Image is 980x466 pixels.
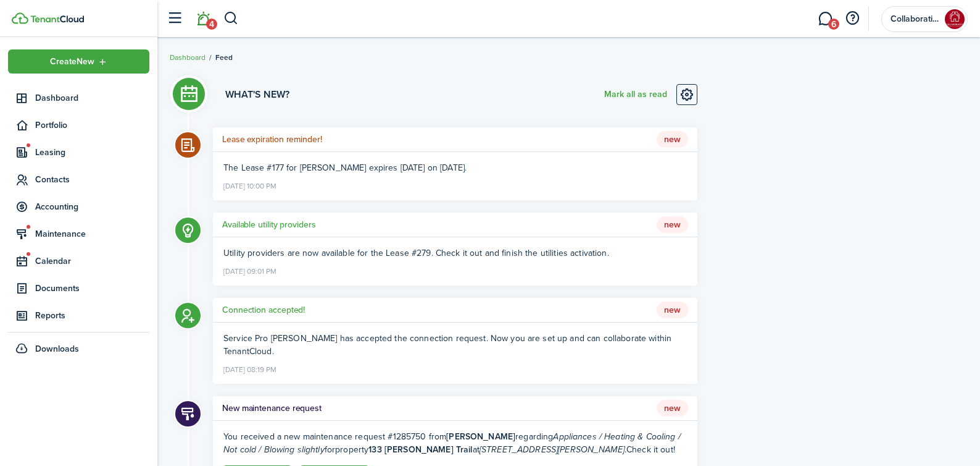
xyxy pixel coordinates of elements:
[223,8,239,29] button: Search
[657,216,688,234] span: New
[842,8,863,29] button: Open resource center
[12,12,28,24] img: TenantCloud
[223,430,681,456] i: Appliances / Heating & Cooling / Not cold / Blowing slightly
[35,173,149,186] span: Contacts
[35,282,149,295] span: Documents
[368,443,472,456] b: 133 [PERSON_NAME] Trail
[30,15,84,23] img: TenantCloud
[945,9,965,29] img: Collaborative PM LLC
[35,255,149,268] span: Calendar
[604,84,667,105] button: Mark all as read
[35,119,149,132] span: Portfolio
[8,86,149,110] a: Dashboard
[222,133,322,146] h5: Lease expiration reminder!
[222,218,316,231] h5: Available utility providers
[223,332,671,358] span: Service Pro [PERSON_NAME] has accepted the connection request. Now you are set up and can collabo...
[35,200,149,213] span: Accounting
[35,342,79,355] span: Downloads
[335,443,626,456] span: property at .
[35,146,149,159] span: Leasing
[223,247,609,260] span: Utility providers are now available for the Lease #279. Check it out and finish the utilities act...
[223,262,276,278] time: [DATE] 09:01 PM
[657,400,688,417] span: New
[170,52,206,63] a: Dashboard
[446,430,515,443] b: [PERSON_NAME]
[225,87,289,102] h3: What's new?
[223,161,467,174] span: The Lease #177 for [PERSON_NAME] expires [DATE] on [DATE].
[813,3,837,35] a: Messaging
[657,302,688,319] span: New
[222,402,322,415] h5: New maintenance request
[480,443,625,456] i: [STREET_ADDRESS][PERSON_NAME]
[35,309,149,322] span: Reports
[8,303,149,328] a: Reports
[50,57,94,66] span: Create New
[35,91,149,104] span: Dashboard
[35,227,149,240] span: Maintenance
[828,19,839,30] span: 6
[163,7,186,30] button: Open sidebar
[223,177,276,193] time: [DATE] 10:00 PM
[657,131,688,148] span: New
[891,15,940,23] span: Collaborative PM LLC
[8,49,149,74] button: Open menu
[222,303,305,316] h5: Connection accepted!
[223,360,276,376] time: [DATE] 08:19 PM
[215,52,233,63] span: Feed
